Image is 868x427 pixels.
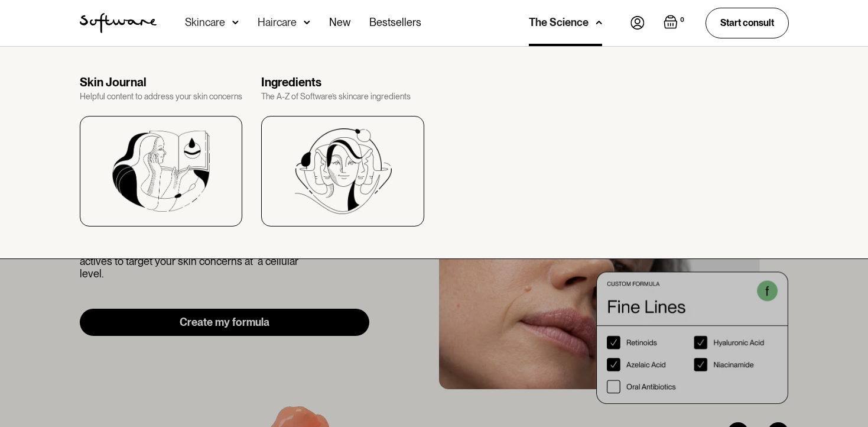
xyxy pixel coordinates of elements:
img: Software Logo [80,13,157,33]
a: Start consult [706,8,789,38]
a: home [80,13,157,33]
img: arrow down [304,17,310,28]
div: Ingredients [261,75,424,89]
div: Helpful content to address your skin concerns [80,92,243,102]
a: Skin JournalHelpful content to address your skin concerns [80,75,243,227]
div: The Science [529,17,589,28]
img: arrow down [596,17,602,28]
a: Open empty cart [664,15,687,31]
div: Haircare [258,17,297,28]
div: Skincare [185,17,225,28]
a: IngredientsThe A-Z of Software’s skincare ingredients [261,75,424,227]
img: arrow down [232,17,239,28]
div: Skin Journal [80,75,243,89]
div: The A-Z of Software’s skincare ingredients [261,92,424,102]
div: 0 [678,15,687,25]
